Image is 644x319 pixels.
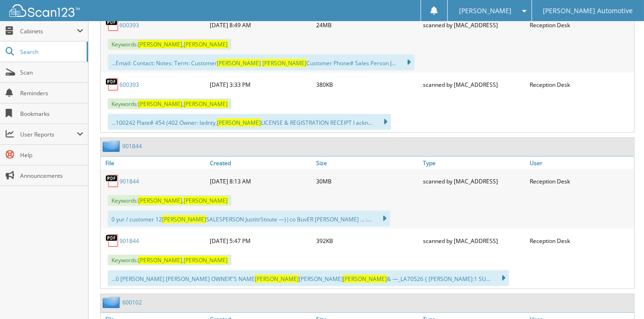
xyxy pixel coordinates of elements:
[343,275,387,283] span: [PERSON_NAME]
[262,59,306,67] span: [PERSON_NAME]
[20,27,77,35] span: Cabinets
[421,75,527,94] div: scanned by [MAC_ADDRESS]
[255,275,299,283] span: [PERSON_NAME]
[9,4,80,17] img: scan123-logo-white.svg
[138,40,182,48] span: [PERSON_NAME]
[207,15,314,34] div: [DATE] 8:49 AM
[138,100,182,108] span: [PERSON_NAME]
[20,89,83,97] span: Reminders
[184,40,228,48] span: [PERSON_NAME]
[527,15,634,34] div: Reception Desk
[108,195,231,206] span: Keywords: ,
[108,99,231,109] span: Keywords: ,
[184,197,228,205] span: [PERSON_NAME]
[314,157,421,169] a: Size
[108,39,231,50] span: Keywords: ,
[108,211,390,227] div: 0 yur / customer 12 SALESPERSON JustitrStoute —)|co BuvER [PERSON_NAME] ... :...
[421,157,527,169] a: Type
[20,110,83,118] span: Bookmarks
[20,172,83,180] span: Announcements
[314,75,421,94] div: 380KB
[108,255,231,266] span: Keywords: ,
[138,256,182,264] span: [PERSON_NAME]
[207,231,314,250] div: [DATE] 5:47 PM
[108,270,509,286] div: ...0 [PERSON_NAME] [PERSON_NAME] OWNER’'S NAME [PERSON_NAME] & —_LA70526 { [PERSON_NAME]:1 SU...
[105,174,119,188] img: PDF.png
[103,140,122,152] img: folder2.png
[119,177,139,185] a: 901844
[105,77,119,91] img: PDF.png
[207,172,314,190] div: [DATE] 8:13 AM
[105,18,119,32] img: PDF.png
[122,142,142,150] a: 901844
[459,8,511,14] span: [PERSON_NAME]
[101,157,207,169] a: File
[184,256,228,264] span: [PERSON_NAME]
[597,274,644,319] iframe: Chat Widget
[421,172,527,190] div: scanned by [MAC_ADDRESS]
[217,119,261,127] span: [PERSON_NAME]
[108,114,391,130] div: ...100242 Plate# 454 (402 Owner: ladnty, LICENSE & REGISTRATION RECEIPT I ackn...
[421,231,527,250] div: scanned by [MAC_ADDRESS]
[314,15,421,34] div: 24MB
[20,151,83,159] span: Help
[543,8,633,14] span: [PERSON_NAME] Automotive
[20,68,83,76] span: Scan
[527,157,634,169] a: User
[105,234,119,248] img: PDF.png
[20,130,77,138] span: User Reports
[207,75,314,94] div: [DATE] 3:33 PM
[314,231,421,250] div: 392KB
[527,75,634,94] div: Reception Desk
[207,157,314,169] a: Created
[138,197,182,205] span: [PERSON_NAME]
[119,21,139,29] a: 600393
[162,215,206,223] span: [PERSON_NAME]
[217,59,261,67] span: [PERSON_NAME]
[119,237,139,245] a: 901844
[184,100,228,108] span: [PERSON_NAME]
[20,48,82,56] span: Search
[122,298,142,306] a: 600102
[119,81,139,89] a: 600393
[108,54,415,70] div: ...Email: Contact: Notes: Term: Customer Customer Phone# Sales Person J...
[527,231,634,250] div: Reception Desk
[314,172,421,190] div: 30MB
[527,172,634,190] div: Reception Desk
[103,296,122,308] img: folder2.png
[421,15,527,34] div: scanned by [MAC_ADDRESS]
